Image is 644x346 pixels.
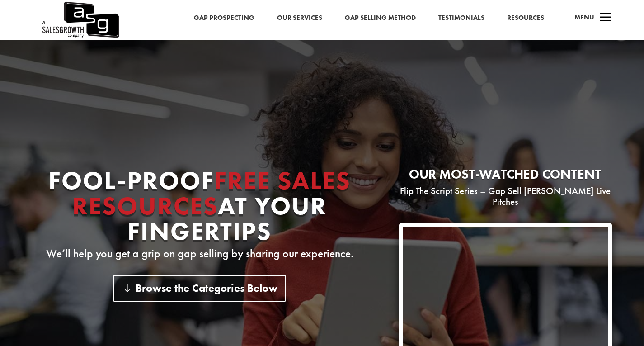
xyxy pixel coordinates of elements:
span: a [597,9,615,27]
a: Testimonials [438,12,484,24]
h2: Our most-watched content [399,168,612,185]
a: Browse the Categories Below [113,275,286,302]
span: Free Sales Resources [72,164,351,222]
a: Our Services [277,12,322,24]
span: Menu [574,13,594,22]
a: Gap Prospecting [194,12,254,24]
a: Gap Selling Method [345,12,416,24]
p: We’ll help you get a grip on gap selling by sharing our experience. [32,248,367,259]
a: Resources [507,12,544,24]
p: Flip The Script Series – Gap Sell [PERSON_NAME] Live Pitches [399,185,612,207]
h1: Fool-proof At Your Fingertips [32,168,367,248]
